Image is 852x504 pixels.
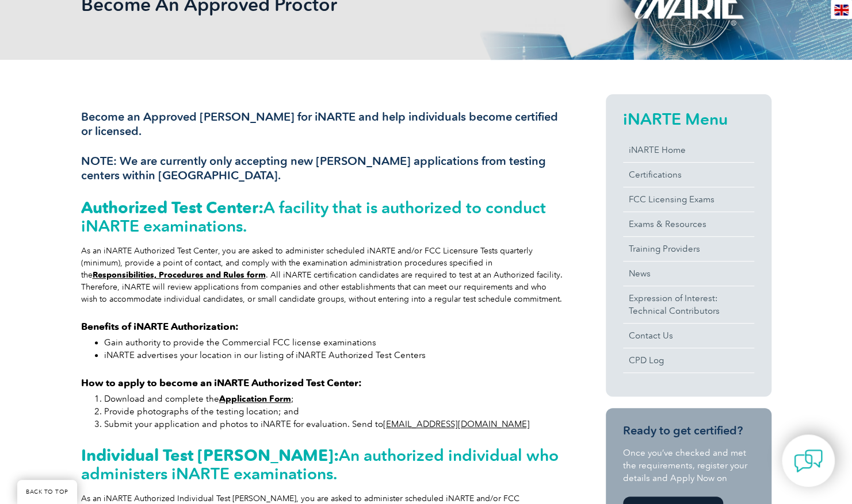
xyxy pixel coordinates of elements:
[81,154,564,183] h3: NOTE: We are currently only accepting new [PERSON_NAME] applications from testing centers within ...
[81,110,564,138] h3: Become an Approved [PERSON_NAME] for iNARTE and help individuals become certified or licensed.
[623,212,754,236] a: Exams & Resources
[104,349,564,361] li: iNARTE advertises your location in our listing of iNARTE Authorized Test Centers
[17,480,77,504] a: BACK TO TOP
[623,286,754,323] a: Expression of Interest:Technical Contributors
[623,261,754,286] a: News
[623,447,754,484] p: Once you’ve checked and met the requirements, register your details and Apply Now on
[81,321,239,332] strong: Benefits of iNARTE Authorization:
[104,393,564,405] li: Download and complete the ;
[104,336,564,349] li: Gain authority to provide the Commercial FCC license examinations
[383,419,530,429] a: [EMAIL_ADDRESS][DOMAIN_NAME]
[623,237,754,261] a: Training Providers
[623,138,754,162] a: iNARTE Home
[623,324,754,348] a: Contact Us
[93,270,266,280] a: Responsibilities, Procedures and Rules form
[834,5,849,16] img: en
[794,447,823,475] img: contact-chat.png
[104,418,564,430] li: Submit your application and photos to iNARTE for evaluation. Send to
[623,424,754,438] h3: Ready to get certified?
[623,348,754,372] a: CPD Log
[81,445,339,465] strong: Individual Test [PERSON_NAME]:
[623,187,754,211] a: FCC Licensing Exams
[81,446,564,483] h2: An authorized individual who administers iNARTE examinations.
[81,245,564,305] div: As an iNARTE Authorized Test Center, you are asked to administer scheduled iNARTE and/or FCC Lice...
[219,394,291,404] a: Application Form
[623,163,754,187] a: Certifications
[81,198,263,217] strong: Authorized Test Center:
[104,405,564,418] li: Provide photographs of the testing location; and
[81,377,362,388] strong: How to apply to become an iNARTE Authorized Test Center:
[81,198,564,235] h2: A facility that is authorized to conduct iNARTE examinations.
[623,110,754,128] h2: iNARTE Menu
